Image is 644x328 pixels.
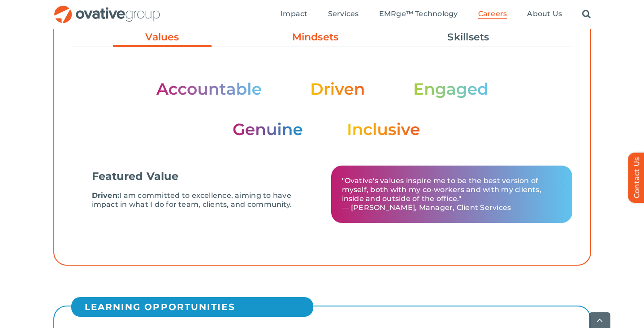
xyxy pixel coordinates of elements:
[478,9,507,19] a: Careers
[53,4,161,13] a: OG_Full_horizontal_RGB
[379,9,458,19] a: EMRge™ Technology
[92,191,120,200] b: Driven:
[85,302,309,312] h5: LEARNING OPPORTUNITIES
[266,30,365,45] a: Mindsets
[582,9,591,19] a: Search
[72,25,572,49] ul: Post Filters
[478,9,507,18] span: Careers
[379,9,458,18] span: EMRge™ Technology
[328,9,359,19] a: Services
[281,9,307,18] span: Impact
[113,30,212,49] a: Values
[419,30,518,45] a: Skillsets
[342,176,562,212] p: "Ovative's values inspire me to be the best version of myself, both with my co-workers and with m...
[527,9,562,19] a: About Us
[281,9,307,19] a: Impact
[92,191,311,209] p: I am committed to excellence, aiming to have impact in what I do for team, clients, and community.
[92,171,178,182] p: Featured Value
[156,81,488,137] img: Stats
[328,9,359,18] span: Services
[527,9,562,18] span: About Us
